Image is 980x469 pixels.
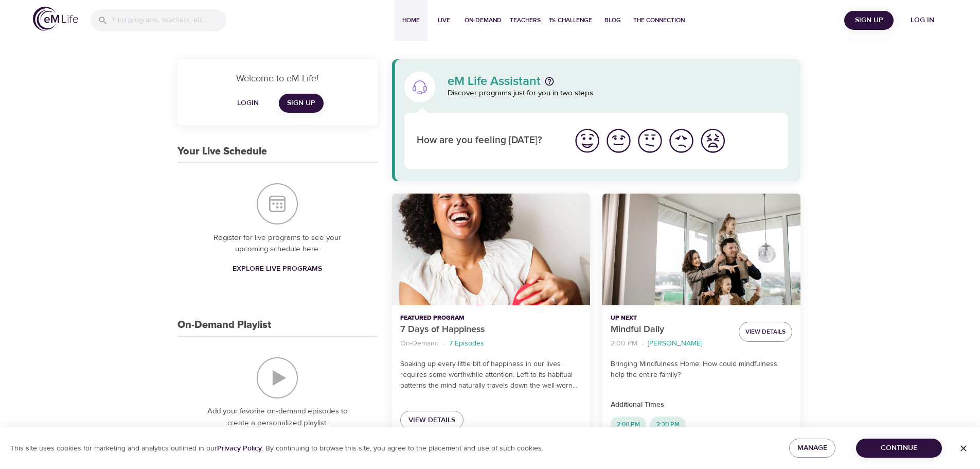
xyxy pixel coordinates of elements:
span: Teachers [510,15,541,26]
input: Find programs, teachers, etc... [112,9,226,31]
button: Continue [856,439,942,458]
a: Sign Up [279,94,324,113]
span: Login [236,97,260,110]
a: View Details [400,411,464,430]
p: 7 Days of Happiness [400,323,582,337]
p: Soaking up every little bit of happiness in our lives requires some worthwhile attention. Left to... [400,359,582,391]
img: ok [636,127,664,155]
p: How are you feeling [DATE]? [417,133,559,148]
button: Login [231,94,264,113]
span: Explore Live Programs [233,263,322,275]
span: Home [399,15,423,26]
div: 2:00 PM [611,416,646,433]
button: I'm feeling good [603,125,634,157]
p: Up Next [611,314,730,323]
button: Sign Up [844,11,894,30]
span: On-Demand [465,15,502,26]
button: View Details [739,322,792,342]
span: 1% Challenge [549,15,592,26]
p: 7 Episodes [449,338,484,349]
nav: breadcrumb [400,337,582,351]
img: good [604,127,633,155]
span: Blog [600,15,625,26]
img: On-Demand Playlist [257,357,298,398]
button: I'm feeling bad [666,125,697,157]
span: Continue [864,442,934,455]
p: [PERSON_NAME] [648,338,702,349]
h3: On-Demand Playlist [177,319,271,331]
span: Log in [902,14,943,27]
button: I'm feeling ok [634,125,666,157]
a: Explore Live Programs [228,259,326,279]
p: Bringing Mindfulness Home: How could mindfulness help the entire family? [611,359,792,380]
p: Add your favorite on-demand episodes to create a personalized playlist. [198,406,357,429]
p: Additional Times [611,399,792,410]
img: great [573,127,601,155]
img: eM Life Assistant [412,79,428,95]
h3: Your Live Schedule [177,146,267,158]
li: · [443,337,445,351]
img: bad [667,127,696,155]
span: The Connection [633,15,685,26]
button: I'm feeling great [572,125,603,157]
p: Register for live programs to see your upcoming schedule here. [198,232,357,255]
p: On-Demand [400,338,439,349]
span: View Details [408,414,455,427]
p: Welcome to eM Life! [190,72,365,85]
span: View Details [745,326,786,337]
p: Discover programs just for you in two steps [448,88,789,99]
nav: breadcrumb [611,337,730,351]
p: 2:00 PM [611,338,637,349]
span: Sign Up [848,14,889,27]
button: Log in [898,11,947,30]
p: Featured Program [400,314,582,323]
div: 2:30 PM [650,416,686,433]
img: logo [33,7,78,31]
span: Live [432,15,456,26]
span: Manage [797,442,827,455]
img: worst [699,127,727,155]
span: Sign Up [287,97,315,110]
button: I'm feeling worst [697,125,728,157]
img: Your Live Schedule [257,183,298,224]
button: 7 Days of Happiness [392,194,590,305]
span: 2:00 PM [611,420,646,429]
button: Manage [789,439,835,458]
p: Mindful Daily [611,323,730,337]
button: Mindful Daily [602,194,800,305]
li: · [642,337,644,351]
a: Privacy Policy [217,444,262,453]
span: 2:30 PM [650,420,686,429]
p: eM Life Assistant [448,75,541,88]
